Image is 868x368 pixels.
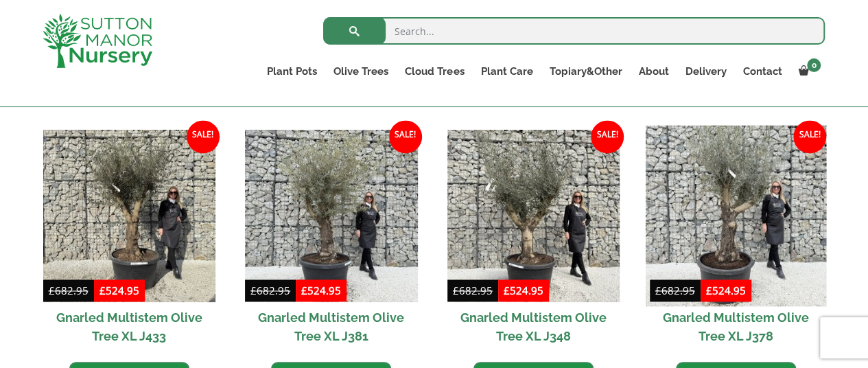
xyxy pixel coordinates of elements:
[245,130,417,352] a: Sale! Gnarled Multistem Olive Tree XL J381
[389,120,422,153] span: Sale!
[49,284,55,297] span: £
[645,126,826,307] img: Gnarled Multistem Olive Tree XL J378
[655,284,661,297] span: £
[43,14,152,68] img: logo
[187,120,220,153] span: Sale!
[43,130,215,352] a: Sale! Gnarled Multistem Olive Tree XL J433
[323,17,825,45] input: Search...
[706,284,746,297] bdi: 524.95
[250,284,290,297] bdi: 682.95
[650,302,822,352] h2: Gnarled Multistem Olive Tree XL J378
[504,284,510,297] span: £
[734,62,790,81] a: Contact
[259,62,325,81] a: Plant Pots
[301,284,341,297] bdi: 524.95
[655,284,695,297] bdi: 682.95
[541,62,630,81] a: Topiary&Other
[43,130,215,302] img: Gnarled Multistem Olive Tree XL J433
[790,62,825,81] a: 0
[99,284,106,297] span: £
[245,130,417,302] img: Gnarled Multistem Olive Tree XL J381
[504,284,543,297] bdi: 524.95
[301,284,307,297] span: £
[706,284,712,297] span: £
[447,302,620,352] h2: Gnarled Multistem Olive Tree XL J348
[807,58,821,72] span: 0
[472,62,541,81] a: Plant Care
[99,284,139,297] bdi: 524.95
[591,120,624,153] span: Sale!
[245,302,417,352] h2: Gnarled Multistem Olive Tree XL J381
[43,302,215,352] h2: Gnarled Multistem Olive Tree XL J433
[650,130,822,352] a: Sale! Gnarled Multistem Olive Tree XL J378
[630,62,677,81] a: About
[397,62,472,81] a: Cloud Trees
[453,284,493,297] bdi: 682.95
[453,284,459,297] span: £
[447,130,620,352] a: Sale! Gnarled Multistem Olive Tree XL J348
[325,62,397,81] a: Olive Trees
[677,62,734,81] a: Delivery
[447,130,620,302] img: Gnarled Multistem Olive Tree XL J348
[793,120,826,153] span: Sale!
[49,284,89,297] bdi: 682.95
[250,284,257,297] span: £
